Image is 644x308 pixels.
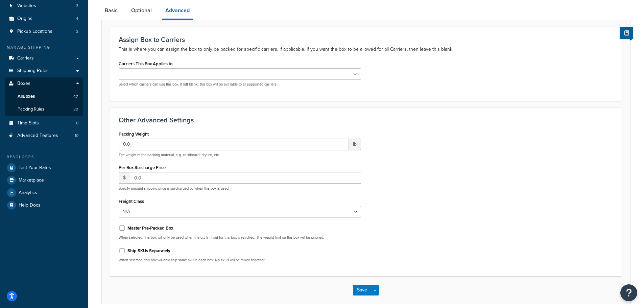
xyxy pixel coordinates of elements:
[119,172,130,184] span: $
[19,177,44,183] span: Marketplace
[19,203,41,208] span: Help Docs
[17,133,58,139] span: Advanced Features
[75,133,78,139] span: 10
[5,13,83,25] a: Origins4
[5,103,83,116] a: Packing Rules80
[5,13,83,25] li: Origins
[5,199,83,211] a: Help Docs
[76,120,78,126] span: 0
[5,103,83,116] li: Packing Rules
[119,82,361,87] p: Select which carriers can use this box. If left blank, this box will be available to all supporte...
[119,186,361,191] p: Specify amount shipping price is surcharged by when this box is used
[19,165,51,171] span: Test Your Rates
[101,2,121,19] a: Basic
[5,25,83,38] a: Pickup Locations2
[5,162,83,174] a: Test Your Rates
[119,199,144,204] label: Freight Class
[5,77,83,116] li: Boxes
[5,52,83,65] a: Carriers
[5,25,83,38] li: Pickup Locations
[5,117,83,129] a: Time Slots0
[119,152,361,158] p: The weight of the packing material, e.g. cardboard, dry ice, etc
[18,106,44,112] span: Packing Rules
[17,55,34,61] span: Carriers
[127,225,173,231] label: Master Pre-Packed Box
[5,65,83,77] a: Shipping Rules
[17,81,30,87] span: Boxes
[18,94,35,99] span: All Boxes
[73,94,78,99] span: 47
[119,258,361,263] p: When selected, this box will only ship same sku in each box. No sku's will be mixed together.
[119,165,166,170] label: Per Box Surcharge Price
[73,106,78,112] span: 80
[620,284,637,301] button: Open Resource Center
[119,132,149,137] label: Packing Weight
[76,29,78,34] span: 2
[5,129,83,142] a: Advanced Features10
[119,45,613,53] p: This is where you can assign the box to only be packed for specific carriers, if applicable. If y...
[17,16,32,22] span: Origins
[5,187,83,199] a: Analytics
[5,45,83,50] div: Manage Shipping
[128,2,155,19] a: Optional
[17,120,39,126] span: Time Slots
[5,90,83,103] a: AllBoxes47
[5,77,83,90] a: Boxes
[119,36,613,43] h3: Assign Box to Carriers
[119,61,172,66] label: Carriers This Box Applies to
[5,154,83,160] div: Resources
[17,3,36,9] span: Websites
[17,29,52,34] span: Pickup Locations
[349,139,361,150] span: lb
[620,27,633,39] button: Show Help Docs
[127,248,170,254] label: Ship SKUs Separately
[353,285,371,295] button: Save
[5,117,83,129] li: Time Slots
[5,129,83,142] li: Advanced Features
[5,174,83,186] a: Marketplace
[119,235,361,240] p: When selected, this box will only be used when the qty limit set for this box is reached. The wei...
[76,3,78,9] span: 3
[119,116,613,124] h3: Other Advanced Settings
[19,190,37,196] span: Analytics
[162,2,193,20] a: Advanced
[17,68,49,74] span: Shipping Rules
[76,16,78,22] span: 4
